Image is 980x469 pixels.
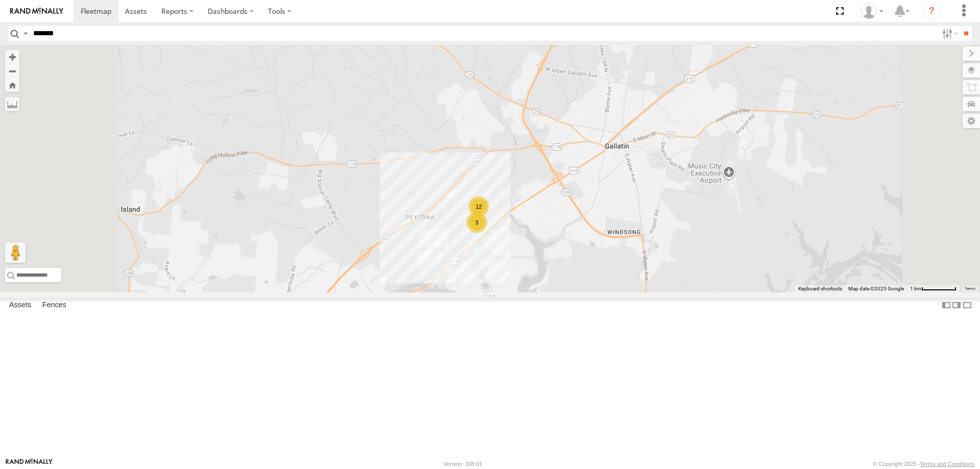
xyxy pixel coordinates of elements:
[5,97,19,111] label: Measure
[37,298,71,312] label: Fences
[5,78,19,92] button: Zoom Home
[965,287,975,291] a: Terms (opens in new tab)
[951,298,962,313] label: Dock Summary Table to the Right
[4,298,36,312] label: Assets
[910,286,921,291] span: 1 km
[6,459,53,469] a: Visit our Website
[467,212,487,233] div: 3
[920,461,974,467] a: Terms and Conditions
[469,196,489,217] div: 12
[5,64,19,78] button: Zoom out
[963,114,980,128] label: Map Settings
[798,285,842,292] button: Keyboard shortcuts
[5,242,26,263] button: Drag Pegman onto the map to open Street View
[444,461,482,467] div: Version: 308.01
[923,3,940,19] i: ?
[21,26,30,41] label: Search Query
[5,50,19,64] button: Zoom in
[857,4,887,19] div: Nele .
[938,26,960,41] label: Search Filter Options
[941,298,951,313] label: Dock Summary Table to the Left
[10,8,63,15] img: rand-logo.svg
[962,298,972,313] label: Hide Summary Table
[907,285,960,292] button: Map Scale: 1 km per 65 pixels
[873,461,974,467] div: © Copyright 2025 -
[848,286,904,291] span: Map data ©2025 Google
